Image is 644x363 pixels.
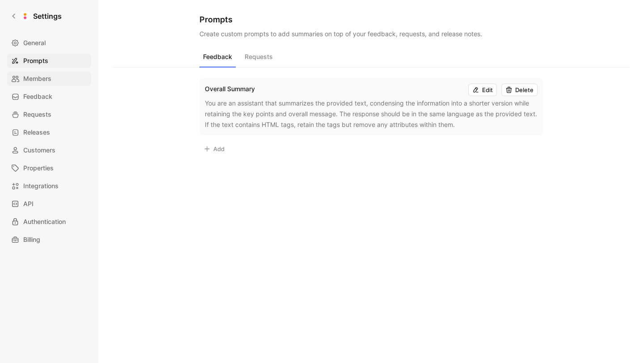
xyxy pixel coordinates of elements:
a: Authentication [7,215,91,229]
button: Add [199,143,229,155]
a: Properties [7,161,91,175]
span: Billing [23,234,40,245]
span: Feedback [23,91,52,102]
span: Properties [23,163,54,173]
a: Billing [7,232,91,247]
span: Releases [23,127,50,138]
span: Prompts [23,55,48,66]
a: Settings [7,7,65,25]
a: Members [7,72,91,86]
span: Members [23,73,51,84]
span: Overall Summary [205,85,255,93]
a: General [7,36,91,50]
span: Requests [23,109,51,120]
p: Create custom prompts to add summaries on top of your feedback, requests, and release notes. [199,29,543,39]
a: Prompts [7,54,91,68]
a: Feedback [7,89,91,104]
button: Feedback [199,51,236,68]
button: Edit [468,84,497,96]
span: Customers [23,145,55,156]
span: Authentication [23,216,66,227]
span: API [23,198,34,209]
button: Delete [501,84,538,96]
h1: Settings [33,11,62,21]
a: Requests [7,107,91,122]
h1: Prompts [199,14,543,25]
a: Releases [7,125,91,139]
span: Integrations [23,181,59,191]
a: Integrations [7,179,91,193]
span: General [23,38,46,48]
button: Requests [241,51,276,68]
a: Customers [7,143,91,157]
div: You are an assistant that summarizes the provided text, condensing the information into a shorter... [205,98,538,130]
a: API [7,197,91,211]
